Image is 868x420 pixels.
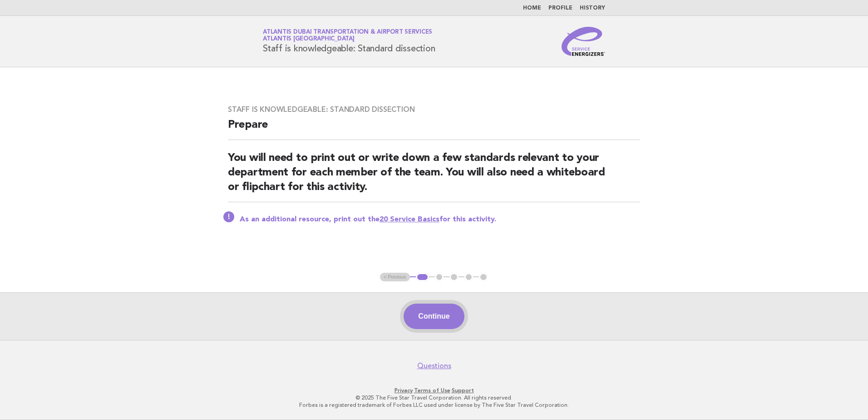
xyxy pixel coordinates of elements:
[414,387,450,394] a: Terms of Use
[417,361,451,370] a: Questions
[404,304,464,329] button: Continue
[228,118,640,140] h2: Prepare
[228,105,640,114] h3: Staff is knowledgeable: Standard dissection
[263,30,435,53] h1: Staff is knowledgeable: Standard dissection
[580,5,605,11] a: History
[263,29,432,42] a: Atlantis Dubai Transportation & Airport ServicesAtlantis [GEOGRAPHIC_DATA]
[416,273,429,282] button: 1
[548,5,572,11] a: Profile
[452,387,474,394] a: Support
[380,216,439,223] a: 20 Service Basics
[156,401,712,409] p: Forbes is a registered trademark of Forbes LLC used under license by The Five Star Travel Corpora...
[228,151,640,202] h2: You will need to print out or write down a few standards relevant to your department for each mem...
[156,387,712,394] p: · ·
[523,5,541,11] a: Home
[395,387,413,394] a: Privacy
[562,27,605,56] img: Service Energizers
[240,215,640,224] p: As an additional resource, print out the for this activity.
[156,394,712,401] p: © 2025 The Five Star Travel Corporation. All rights reserved.
[263,36,355,42] span: Atlantis [GEOGRAPHIC_DATA]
